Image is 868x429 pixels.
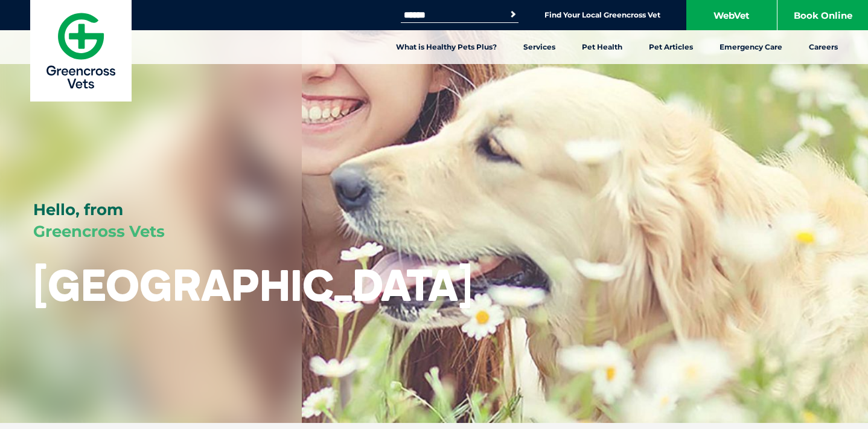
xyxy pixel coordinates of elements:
[33,261,473,309] h1: [GEOGRAPHIC_DATA]
[544,10,660,20] a: Find Your Local Greencross Vet
[507,8,519,21] button: Search
[510,30,569,64] a: Services
[33,200,123,219] span: Hello, from
[33,222,165,241] span: Greencross Vets
[383,30,510,64] a: What is Healthy Pets Plus?
[569,30,636,64] a: Pet Health
[796,30,851,64] a: Careers
[636,30,706,64] a: Pet Articles
[706,30,796,64] a: Emergency Care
